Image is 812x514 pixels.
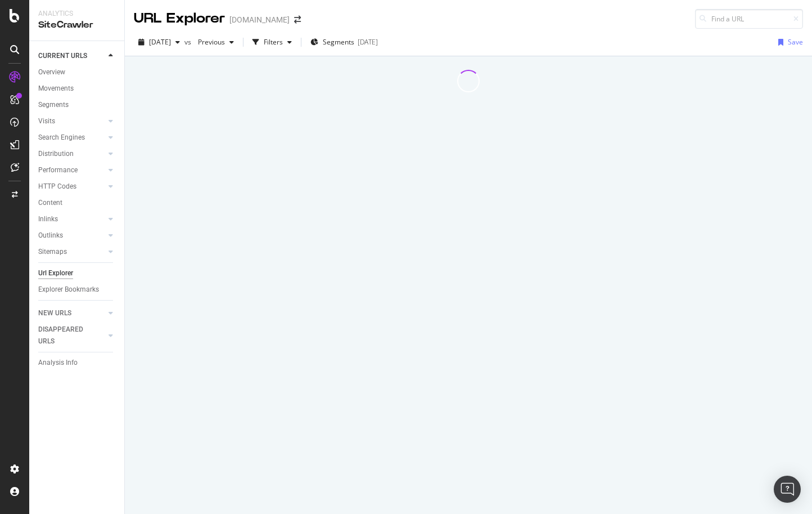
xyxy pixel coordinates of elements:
button: Save [774,33,803,51]
a: Outlinks [38,230,105,242]
a: Analysis Info [38,357,116,369]
span: Previous [193,37,225,47]
a: Content [38,197,116,209]
div: Search Engines [38,132,85,144]
div: URL Explorer [134,9,225,28]
div: arrow-right-arrow-left [294,16,301,24]
span: vs [184,37,193,47]
button: [DATE] [134,33,184,51]
div: Segments [38,99,69,111]
a: Inlinks [38,213,105,225]
div: Url Explorer [38,267,73,279]
div: NEW URLS [38,307,71,319]
div: SiteCrawler [38,19,115,32]
input: Find a URL [695,9,803,29]
div: Movements [38,83,74,95]
div: Explorer Bookmarks [38,284,99,296]
div: Outlinks [38,230,63,242]
a: Search Engines [38,132,105,144]
div: Filters [264,37,283,47]
div: CURRENT URLS [38,50,87,62]
span: 2025 Aug. 30th [149,37,171,47]
div: Save [788,37,803,47]
button: Segments[DATE] [306,33,382,51]
div: DISAPPEARED URLS [38,324,95,347]
div: Analysis Info [38,357,78,369]
a: Url Explorer [38,267,116,279]
a: Distribution [38,148,105,160]
a: Segments [38,99,116,111]
a: Visits [38,115,105,127]
div: Analytics [38,9,115,19]
button: Filters [248,33,296,51]
div: [DOMAIN_NAME] [229,14,290,25]
a: Overview [38,66,116,78]
a: DISAPPEARED URLS [38,324,105,347]
div: Overview [38,66,65,78]
a: NEW URLS [38,307,105,319]
div: Distribution [38,148,74,160]
div: Open Intercom Messenger [774,476,801,503]
a: Explorer Bookmarks [38,284,116,296]
div: Performance [38,164,78,176]
div: Sitemaps [38,246,67,258]
span: Segments [323,37,354,47]
a: CURRENT URLS [38,50,105,62]
div: Visits [38,115,55,127]
a: HTTP Codes [38,181,105,193]
a: Movements [38,83,116,95]
div: HTTP Codes [38,181,76,193]
div: Inlinks [38,213,58,225]
div: [DATE] [358,37,378,47]
a: Performance [38,164,105,176]
a: Sitemaps [38,246,105,258]
button: Previous [193,33,238,51]
div: Content [38,197,62,209]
